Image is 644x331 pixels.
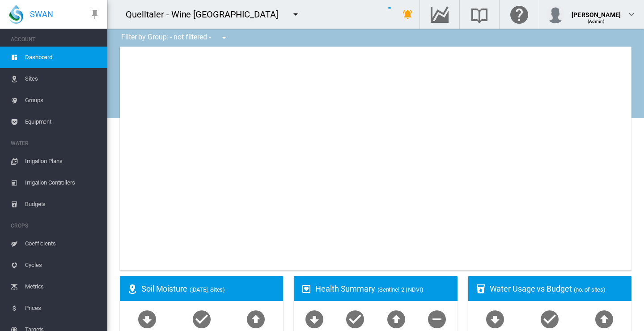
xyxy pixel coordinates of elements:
span: Cycles [25,254,100,276]
span: (no. of sites) [574,286,606,293]
span: Dashboard [25,47,100,68]
md-icon: icon-pin [89,9,100,20]
span: CROPS [11,219,100,233]
md-icon: icon-arrow-down-bold-circle [304,308,325,330]
md-icon: icon-arrow-up-bold-circle [386,308,407,330]
md-icon: icon-checkbox-marked-circle [344,308,366,330]
div: Water Usage vs Budget [490,283,624,294]
md-icon: icon-heart-box-outline [301,284,312,294]
span: Prices [25,297,100,319]
span: Sites [25,68,100,90]
span: (Sentinel-2 | NDVI) [377,286,424,293]
img: profile.jpg [547,5,564,23]
md-icon: icon-checkbox-marked-circle [539,308,560,330]
button: icon-menu-down [215,29,233,47]
md-icon: Click here for help [508,9,530,20]
button: icon-menu-down [287,5,305,23]
span: Irrigation Plans [25,150,100,172]
md-icon: icon-arrow-down-bold-circle [136,308,158,330]
md-icon: icon-arrow-down-bold-circle [484,308,506,330]
span: Budgets [25,193,100,215]
md-icon: Search the knowledge base [469,9,490,20]
md-icon: icon-arrow-up-bold-circle [593,308,615,330]
button: icon-bell-ring [399,5,417,23]
md-icon: icon-map-marker-radius [127,284,138,294]
span: WATER [11,136,100,150]
md-icon: icon-arrow-up-bold-circle [245,308,267,330]
md-icon: Go to the Data Hub [429,9,450,20]
div: Soil Moisture [141,283,276,294]
span: Irrigation Controllers [25,172,100,193]
span: Metrics [25,276,100,297]
md-icon: icon-bell-ring [402,9,413,20]
span: ([DATE], Sites) [190,286,225,293]
md-icon: icon-checkbox-marked-circle [191,308,212,330]
span: Groups [25,90,100,111]
span: Equipment [25,111,100,133]
span: ACCOUNT [11,32,100,47]
div: Quelltaler - Wine [GEOGRAPHIC_DATA] [126,8,286,21]
div: [PERSON_NAME] [572,7,621,16]
md-icon: icon-cup-water [475,284,486,294]
span: (Admin) [588,19,605,24]
span: SWAN [30,9,53,20]
md-icon: icon-menu-down [290,9,301,20]
img: SWAN-Landscape-Logo-Colour-drop.png [9,5,23,24]
div: Filter by Group: - not filtered - [114,29,236,47]
span: Coefficients [25,233,100,254]
md-icon: icon-menu-down [219,32,229,43]
div: Health Summary [315,283,450,294]
md-icon: icon-minus-circle [426,308,448,330]
md-icon: icon-chevron-down [626,9,637,20]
